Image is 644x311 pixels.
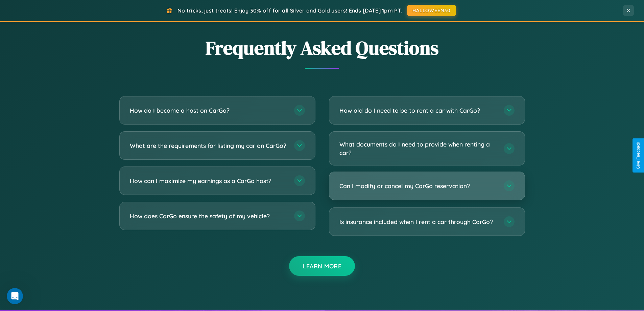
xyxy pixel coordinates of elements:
[339,218,497,226] h3: Is insurance included when I rent a car through CarGo?
[407,5,456,16] button: HALLOWEEN30
[289,256,355,276] button: Learn More
[339,106,497,115] h3: How old do I need to be to rent a car with CarGo?
[7,288,23,304] iframe: Intercom live chat
[130,177,287,185] h3: How can I maximize my earnings as a CarGo host?
[636,142,641,169] div: Give Feedback
[130,141,287,150] h3: What are the requirements for listing my car on CarGo?
[177,7,402,14] span: No tricks, just treats! Enjoy 30% off for all Silver and Gold users! Ends [DATE] 1pm PT.
[130,106,287,115] h3: How do I become a host on CarGo?
[339,182,497,190] h3: Can I modify or cancel my CarGo reservation?
[130,212,287,220] h3: How does CarGo ensure the safety of my vehicle?
[119,35,525,61] h2: Frequently Asked Questions
[339,140,497,157] h3: What documents do I need to provide when renting a car?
